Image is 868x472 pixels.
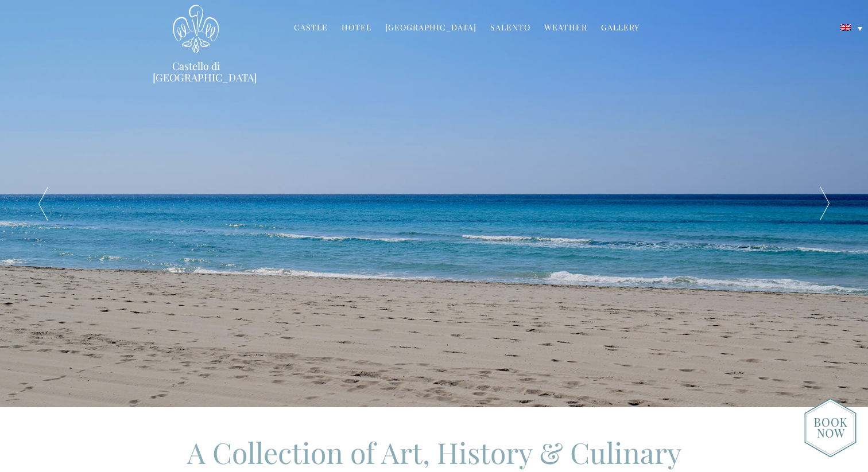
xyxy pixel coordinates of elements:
a: Gallery [601,22,640,35]
a: Hotel [342,22,371,35]
a: [GEOGRAPHIC_DATA] [385,22,476,35]
a: Weather [544,22,587,35]
a: Salento [490,22,530,35]
img: Castello di Ugento [173,5,219,53]
img: English [840,24,851,31]
img: new-booknow.png [804,398,857,458]
a: Castello di [GEOGRAPHIC_DATA] [153,60,239,83]
a: Castle [294,22,328,35]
